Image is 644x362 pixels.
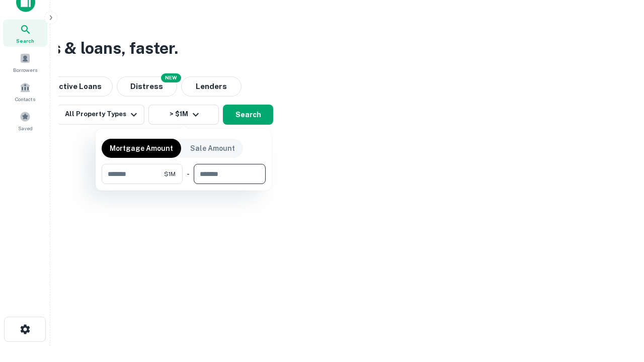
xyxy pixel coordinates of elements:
[187,164,190,184] div: -
[110,143,173,154] p: Mortgage Amount
[190,143,235,154] p: Sale Amount
[164,169,176,178] span: $1M
[594,282,644,330] iframe: Chat Widget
